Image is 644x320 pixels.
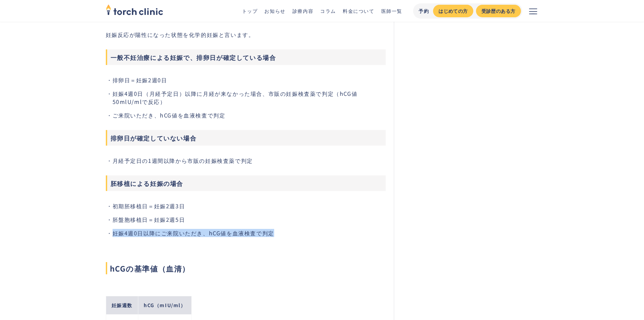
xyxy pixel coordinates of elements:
[106,262,386,274] span: hCGの基準値（血清）
[106,30,386,39] p: 妊娠反応が陽性になった状態を化学的妊娠と言います。
[419,7,429,15] div: 予約
[113,215,386,223] li: 胚盤胞移植日＝妊娠2週5日
[106,130,386,146] h3: 排卵日が確定していない場合
[343,7,375,14] a: 料金について
[113,156,386,165] li: 月経予定日の1週間以降から市販の妊娠検査薬で判定
[113,89,386,106] li: 妊娠4週0日（月経予定日）以降に月経が来なかった場合、市販の妊娠検査薬で判定（hCG値50mlU/mlで反応）
[264,7,285,14] a: お知らせ
[433,5,473,17] a: はじめての方
[106,296,138,314] th: 妊娠週数
[113,76,386,84] li: 排卵日＝妊娠2週0日
[106,49,386,65] h3: 一般不妊治療による妊娠で、排卵日が確定している場合
[106,5,163,17] a: home
[481,7,516,15] div: 受診歴のある方
[106,2,163,17] img: torch clinic
[320,7,336,14] a: コラム
[113,111,386,119] li: ご来院いただき、hCG値を血液検査で判定
[138,296,191,314] th: hCG（mIU/ml）
[476,5,521,17] a: 受診歴のある方
[292,7,313,14] a: 診療内容
[381,7,402,14] a: 医師一覧
[113,202,386,210] li: 初期胚移植日＝妊娠2週3日
[113,229,386,237] li: 妊娠4週0日以降にご来院いただき、hCG値を血液検査で判定
[242,7,258,14] a: トップ
[106,175,386,191] h3: 胚移植による妊娠の場合
[438,7,468,15] div: はじめての方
